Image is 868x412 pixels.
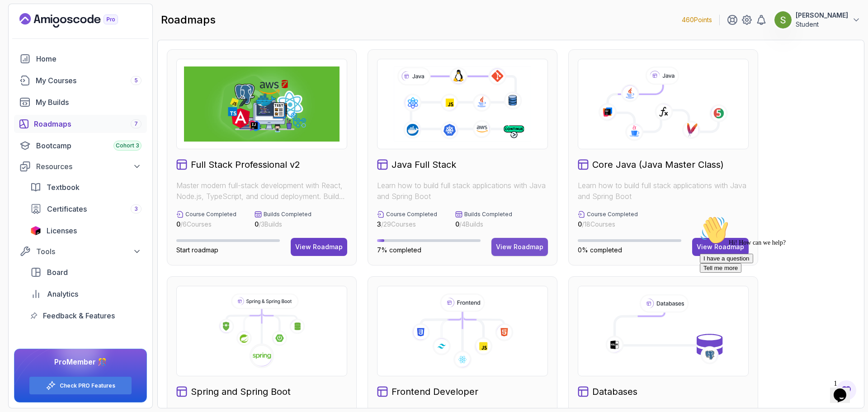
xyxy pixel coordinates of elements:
[386,211,437,218] p: Course Completed
[696,212,859,371] iframe: chat widget
[592,385,637,398] h2: Databases
[4,27,90,34] span: Hi! How can we help?
[578,246,622,254] span: 0% completed
[25,222,147,240] a: licenses
[774,11,861,29] button: user profile image[PERSON_NAME]Student
[14,137,147,155] a: bootcamp
[47,182,80,193] span: Textbook
[377,220,381,228] span: 3
[377,220,437,229] p: / 29 Courses
[295,242,343,251] div: View Roadmap
[14,243,147,260] button: Tools
[25,285,147,303] a: analytics
[176,180,347,202] p: Master modern full-stack development with React, Node.js, TypeScript, and cloud deployment. Build...
[264,211,311,218] p: Builds Completed
[25,263,147,281] a: board
[392,158,456,171] h2: Java Full Stack
[47,204,87,214] span: Certificates
[796,20,848,29] p: Student
[43,310,115,321] span: Feedback & Features
[682,15,712,24] p: 460 Points
[47,289,78,299] span: Analytics
[25,200,147,218] a: certificates
[14,158,147,175] button: Resources
[191,158,300,171] h2: Full Stack Professional v2
[176,220,236,229] p: / 6 Courses
[255,220,311,229] p: / 3 Builds
[4,51,45,61] button: Tell me more
[191,385,291,398] h2: Spring and Spring Boot
[392,385,478,398] h2: Frontend Developer
[578,180,749,202] p: Learn how to build full stack applications with Java and Spring Boot
[36,161,142,172] div: Resources
[491,238,548,256] button: View Roadmap
[4,4,33,33] img: :wave:
[134,77,138,84] span: 5
[796,11,848,20] p: [PERSON_NAME]
[36,246,142,257] div: Tools
[29,376,132,395] button: Check PRO Features
[116,142,139,149] span: Cohort 3
[134,120,138,128] span: 7
[36,53,142,64] div: Home
[496,242,543,251] div: View Roadmap
[692,238,749,256] button: View Roadmap
[255,220,259,228] span: 0
[185,211,236,218] p: Course Completed
[34,118,142,129] div: Roadmaps
[36,140,142,151] div: Bootcamp
[578,220,582,228] span: 0
[25,307,147,325] a: feedback
[14,50,147,68] a: home
[60,382,115,389] a: Check PRO Features
[455,220,459,228] span: 0
[592,158,724,171] h2: Core Java (Java Master Class)
[176,246,218,254] span: Start roadmap
[36,75,142,86] div: My Courses
[25,178,147,196] a: textbook
[578,220,638,229] p: / 18 Courses
[134,205,138,213] span: 3
[377,180,548,202] p: Learn how to build full stack applications with Java and Spring Boot
[36,97,142,108] div: My Builds
[4,4,166,61] div: 👋Hi! How can we help?I have a questionTell me more
[184,66,340,142] img: Full Stack Professional v2
[455,220,512,229] p: / 4 Builds
[774,11,792,28] img: user profile image
[161,13,216,27] h2: roadmaps
[4,42,57,51] button: I have a question
[47,267,68,278] span: Board
[291,238,347,256] button: View Roadmap
[47,225,77,236] span: Licenses
[14,115,147,133] a: roadmaps
[587,211,638,218] p: Course Completed
[14,71,147,90] a: courses
[30,226,41,235] img: jetbrains icon
[14,93,147,111] a: builds
[19,13,139,28] a: Landing page
[830,376,859,403] iframe: chat widget
[176,220,180,228] span: 0
[464,211,512,218] p: Builds Completed
[377,246,421,254] span: 7% completed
